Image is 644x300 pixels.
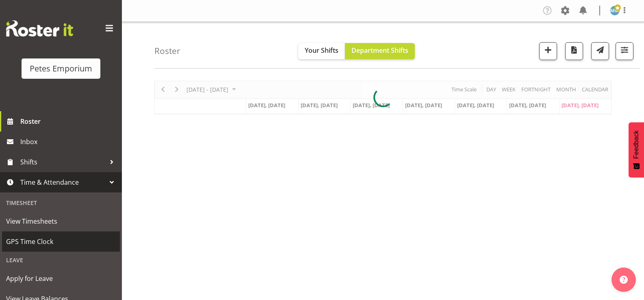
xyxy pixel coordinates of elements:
a: Apply for Leave [2,268,120,289]
button: Filter Shifts [616,42,633,60]
span: Shifts [20,156,106,168]
span: Roster [20,115,118,127]
button: Feedback - Show survey [629,122,644,177]
div: Timesheet [2,194,120,211]
span: GPS Time Clock [6,235,116,248]
span: View Timesheets [6,215,116,227]
span: Your Shifts [305,46,338,55]
h4: Roster [154,46,180,56]
button: Download a PDF of the roster according to the set date range. [565,42,583,60]
img: mandy-mosley3858.jpg [610,6,620,15]
span: Apply for Leave [6,272,116,285]
span: Time & Attendance [20,176,106,188]
a: View Timesheets [2,211,120,231]
div: Petes Emporium [30,63,92,75]
a: GPS Time Clock [2,231,120,252]
img: help-xxl-2.png [620,276,628,284]
span: Inbox [20,136,118,148]
img: Rosterit website logo [6,20,73,37]
button: Department Shifts [345,43,415,59]
button: Add a new shift [539,42,557,60]
span: Department Shifts [351,46,408,55]
button: Send a list of all shifts for the selected filtered period to all rostered employees. [591,42,609,60]
span: Feedback [633,130,640,159]
button: Your Shifts [298,43,345,59]
div: Leave [2,252,120,268]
